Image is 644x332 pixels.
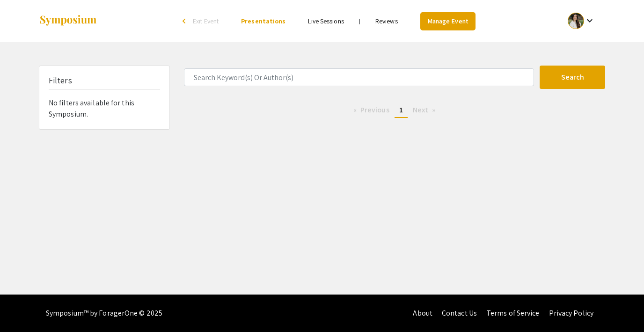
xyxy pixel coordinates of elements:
iframe: Chat [7,290,40,325]
div: arrow_back_ios [183,18,188,24]
a: Reviews [375,17,398,25]
a: Contact Us [442,308,477,318]
li: | [355,17,364,25]
a: Privacy Policy [549,308,593,318]
a: Presentations [241,17,285,25]
img: Symposium by ForagerOne [39,15,97,27]
span: Exit Event [193,17,219,25]
span: 1 [399,105,403,115]
div: No filters available for this Symposium. [39,66,169,129]
ul: Pagination [184,103,605,118]
span: Previous [360,105,389,115]
div: Symposium™ by ForagerOne © 2025 [46,295,162,332]
input: Search Keyword(s) Or Author(s) [184,68,534,86]
mat-icon: Expand account dropdown [584,15,595,26]
a: Live Sessions [308,17,344,25]
button: Search [540,66,605,89]
a: About [413,308,432,318]
h5: Filters [49,75,72,86]
button: Expand account dropdown [558,10,605,31]
span: Next [413,105,428,115]
a: Manage Event [420,12,476,30]
a: Terms of Service [486,308,540,318]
